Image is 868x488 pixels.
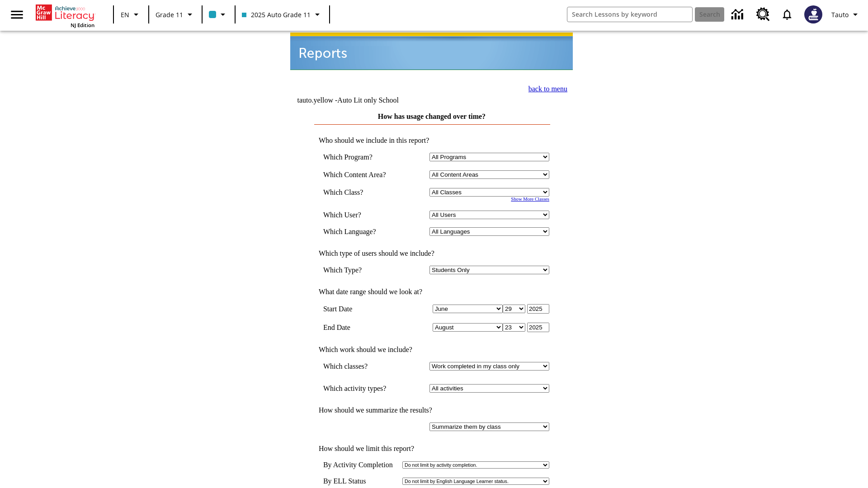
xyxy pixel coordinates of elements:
[238,6,326,23] button: Class: 2025 Auto Grade 11, Select your class
[323,227,399,236] td: Which Language?
[156,10,183,19] span: Grade 11
[314,288,549,296] td: What date range should we look at?
[314,346,549,354] td: Which work should we include?
[323,461,401,469] td: By Activity Completion
[323,211,399,219] td: Which User?
[314,445,549,453] td: How should we limit this report?
[799,3,828,26] button: Select a new avatar
[323,362,399,371] td: Which classes?
[323,266,399,274] td: Which Type?
[314,406,549,414] td: How should we summarize the results?
[323,171,386,178] nobr: Which Content Area?
[378,113,486,120] a: How has usage changed over time?
[323,477,401,485] td: By ELL Status
[4,1,30,28] button: Open side menu
[511,197,549,202] a: Show More Classes
[775,3,799,26] a: Notifications
[828,6,864,23] button: Profile/Settings
[726,2,751,27] a: Data Center
[242,10,311,19] span: 2025 Auto Grade 11
[71,22,94,28] span: NJ Edition
[323,153,399,161] td: Which Program?
[297,96,463,104] td: tauto.yellow -
[323,304,399,314] td: Start Date
[567,7,692,22] input: search field
[804,5,822,23] img: Avatar
[323,188,399,197] td: Which Class?
[323,323,399,332] td: End Date
[314,136,549,145] td: Who should we include in this report?
[337,96,399,104] nobr: Auto Lit only School
[528,85,567,93] a: back to menu
[314,249,549,258] td: Which type of users should we include?
[36,3,94,28] div: Home
[290,33,573,70] img: header
[205,6,232,23] button: Class color is light blue. Change class color
[121,10,129,19] span: EN
[751,2,775,27] a: Resource Center, Will open in new tab
[152,6,199,23] button: Grade: Grade 11, Select a grade
[323,384,399,393] td: Which activity types?
[117,6,146,23] button: Language: EN, Select a language
[831,10,849,19] span: Tauto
